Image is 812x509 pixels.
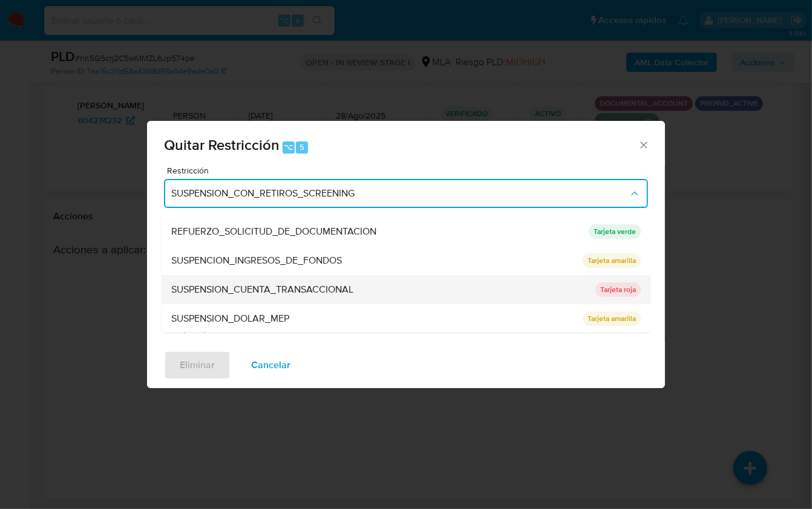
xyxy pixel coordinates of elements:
[235,351,306,380] button: Cancelar
[164,134,280,155] span: Quitar Restricción
[595,282,641,297] p: Tarjeta roja
[171,254,342,267] span: SUSPENCION_INGRESOS_DE_FONDOS
[167,166,651,175] span: Restricción
[171,225,376,238] span: REFUERZO_SOLICITUD_DE_DOCUMENTACION
[583,253,641,268] p: Tarjeta amarilla
[171,313,289,325] span: SUSPENSION_DOLAR_MEP
[164,179,648,208] button: Restriction
[638,139,649,150] button: Cerrar ventana
[171,284,353,296] span: SUSPENSION_CUENTA_TRANSACCIONAL
[168,325,406,334] span: Campo requerido
[583,311,641,326] p: Tarjeta amarilla
[284,141,293,153] span: ⌥
[589,224,641,239] p: Tarjeta verde
[251,352,290,378] span: Cancelar
[171,187,629,199] span: SUSPENSION_CON_RETIROS_SCREENING
[300,141,304,153] span: 5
